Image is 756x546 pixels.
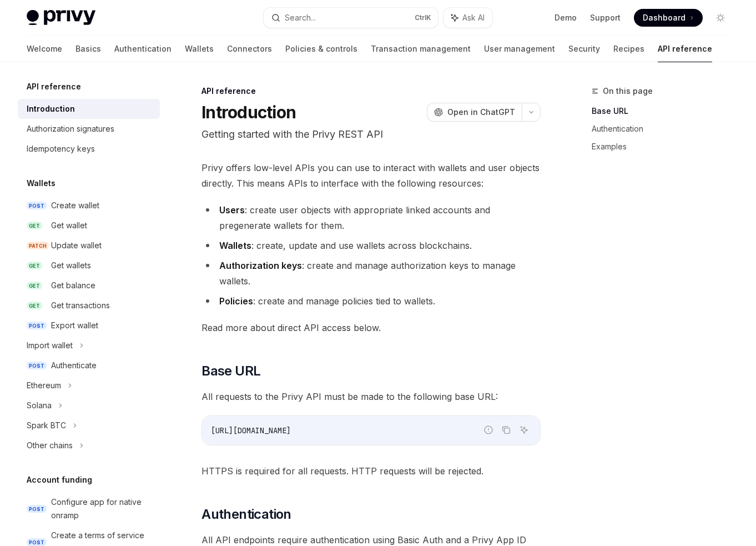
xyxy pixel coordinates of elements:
[18,355,160,375] a: POSTAuthenticate
[27,439,73,452] div: Other chains
[603,84,653,98] span: On this page
[27,142,95,156] div: Idempotency keys
[51,259,91,272] div: Get wallets
[201,160,541,191] span: Privy offers low-level APIs you can use to interact with wallets and user objects directly. This ...
[658,36,712,62] a: API reference
[201,202,541,233] li: : create user objects with appropriate linked accounts and pregenerate wallets for them.
[27,222,42,230] span: GET
[27,177,56,190] h5: Wallets
[18,275,160,295] a: GETGet balance
[27,36,62,62] a: Welcome
[592,102,738,120] a: Base URL
[499,423,513,437] button: Copy the contents from the code block
[27,282,42,290] span: GET
[185,36,214,62] a: Wallets
[18,216,160,236] a: GETGet wallet
[18,119,160,139] a: Authorization signatures
[27,339,73,352] div: Import wallet
[592,120,738,138] a: Authentication
[27,262,42,270] span: GET
[27,122,114,136] div: Authorization signatures
[201,102,296,122] h1: Introduction
[27,322,47,330] span: POST
[634,9,703,27] a: Dashboard
[447,107,515,118] span: Open in ChatGPT
[219,260,302,271] strong: Authorization keys
[27,242,49,250] span: PATCH
[51,199,99,212] div: Create wallet
[27,505,47,513] span: POST
[264,8,437,28] button: Search...CtrlK
[27,202,47,210] span: POST
[643,12,686,23] span: Dashboard
[415,13,431,22] span: Ctrl K
[590,12,621,23] a: Support
[27,399,52,412] div: Solana
[51,279,95,292] div: Get balance
[18,139,160,159] a: Idempotency keys
[201,293,541,309] li: : create and manage policies tied to wallets.
[27,362,47,370] span: POST
[27,473,92,487] h5: Account funding
[51,299,110,312] div: Get transactions
[27,419,66,432] div: Spark BTC
[201,258,541,289] li: : create and manage authorization keys to manage wallets.
[75,36,101,62] a: Basics
[27,80,81,93] h5: API reference
[27,379,61,392] div: Ethereum
[201,86,541,97] div: API reference
[613,36,644,62] a: Recipes
[462,12,485,23] span: Ask AI
[517,423,531,437] button: Ask AI
[481,423,496,437] button: Report incorrect code
[427,103,522,122] button: Open in ChatGPT
[51,219,87,232] div: Get wallet
[712,9,729,27] button: Toggle dark mode
[201,320,541,335] span: Read more about direct API access below.
[51,495,153,522] div: Configure app for native onramp
[18,256,160,275] a: GETGet wallets
[568,36,600,62] a: Security
[201,362,260,380] span: Base URL
[219,240,251,251] strong: Wallets
[27,10,95,26] img: light logo
[51,319,98,332] div: Export wallet
[219,295,253,307] strong: Policies
[18,99,160,119] a: Introduction
[18,492,160,525] a: POSTConfigure app for native onramp
[201,505,291,523] span: Authentication
[18,196,160,216] a: POSTCreate wallet
[443,8,492,28] button: Ask AI
[201,463,541,479] span: HTTPS is required for all requests. HTTP requests will be rejected.
[18,236,160,256] a: PATCHUpdate wallet
[18,315,160,335] a: POSTExport wallet
[285,11,316,24] div: Search...
[51,359,97,372] div: Authenticate
[27,302,42,310] span: GET
[227,36,272,62] a: Connectors
[201,238,541,253] li: : create, update and use wallets across blockchains.
[484,36,555,62] a: User management
[27,102,75,116] div: Introduction
[51,239,102,252] div: Update wallet
[555,12,577,23] a: Demo
[201,127,541,142] p: Getting started with the Privy REST API
[592,138,738,156] a: Examples
[371,36,471,62] a: Transaction management
[201,389,541,404] span: All requests to the Privy API must be made to the following base URL:
[114,36,172,62] a: Authentication
[211,425,291,435] span: [URL][DOMAIN_NAME]
[219,204,245,216] strong: Users
[18,295,160,315] a: GETGet transactions
[285,36,357,62] a: Policies & controls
